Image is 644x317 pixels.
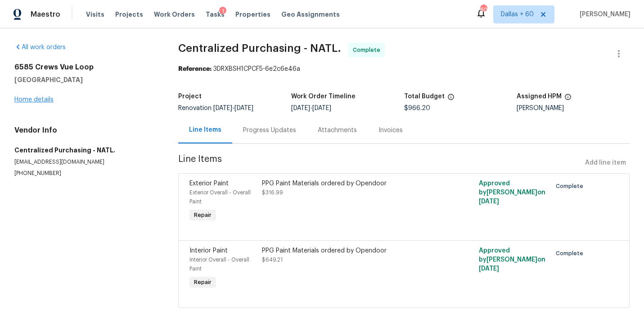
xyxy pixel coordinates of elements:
[556,249,587,258] span: Complete
[378,126,403,135] div: Invoices
[234,105,253,111] span: [DATE]
[479,248,545,272] span: Approved by [PERSON_NAME] on
[564,93,572,105] span: The hpm assigned to this work order.
[178,155,581,171] span: Line Items
[178,43,341,54] span: Centralized Purchasing - NATL.
[31,10,60,19] span: Maestro
[312,105,331,111] span: [DATE]
[14,75,157,84] h5: [GEOGRAPHIC_DATA]
[189,257,249,271] span: Interior Overall - Overall Paint
[576,10,630,19] span: [PERSON_NAME]
[501,10,534,19] span: Dallas + 60
[206,11,225,18] span: Tasks
[115,10,143,19] span: Projects
[479,266,499,272] span: [DATE]
[14,63,157,72] h2: 6585 Crews Vue Loop
[189,125,221,134] div: Line Items
[190,278,215,287] span: Repair
[517,105,630,111] div: [PERSON_NAME]
[178,66,212,72] b: Reference:
[291,93,356,100] h5: Work Order Timeline
[219,7,226,16] div: 1
[189,190,251,204] span: Exterior Overall - Overall Paint
[480,5,486,14] div: 601
[14,44,66,51] a: All work orders
[404,93,445,100] h5: Total Budget
[556,182,587,191] span: Complete
[479,198,499,205] span: [DATE]
[190,211,215,220] span: Repair
[178,93,202,100] h5: Project
[479,180,545,205] span: Approved by [PERSON_NAME] on
[213,105,253,111] span: -
[235,10,270,19] span: Properties
[189,180,229,187] span: Exterior Paint
[281,10,340,19] span: Geo Assignments
[14,96,54,103] a: Home details
[189,248,228,254] span: Interior Paint
[86,10,104,19] span: Visits
[447,93,455,105] span: The total cost of line items that have been proposed by Opendoor. This sum includes line items th...
[14,158,157,166] p: [EMAIL_ADDRESS][DOMAIN_NAME]
[14,146,157,155] h5: Centralized Purchasing - NATL.
[291,105,331,111] span: -
[404,105,430,111] span: $966.20
[262,246,437,255] div: PPG Paint Materials ordered by Opendoor
[243,126,296,135] div: Progress Updates
[154,10,195,19] span: Work Orders
[178,105,253,111] span: Renovation
[213,105,232,111] span: [DATE]
[353,46,384,55] span: Complete
[517,93,562,100] h5: Assigned HPM
[178,64,630,74] div: 3DRXBSH1CPCF5-6e2c6e46a
[262,257,283,262] span: $649.21
[262,190,283,195] span: $316.99
[262,179,437,188] div: PPG Paint Materials ordered by Opendoor
[14,126,157,135] h4: Vendor Info
[14,170,157,177] p: [PHONE_NUMBER]
[291,105,310,111] span: [DATE]
[318,126,357,135] div: Attachments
